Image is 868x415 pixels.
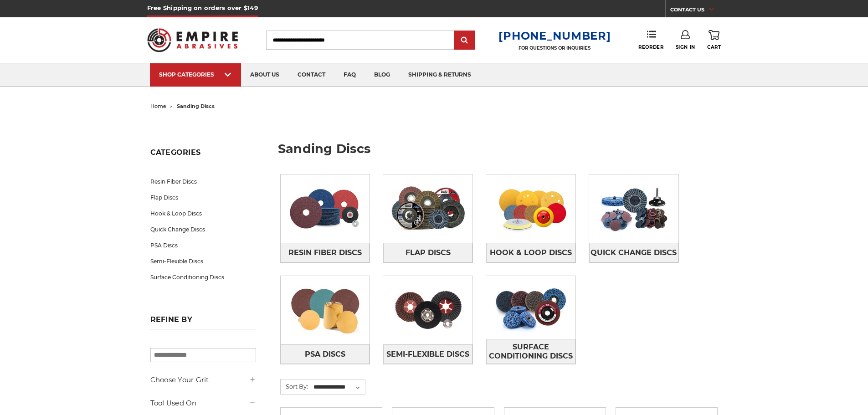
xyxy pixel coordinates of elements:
[281,177,370,240] img: Resin Fiber Discs
[278,143,718,162] h1: sanding discs
[638,30,663,50] a: Reorder
[150,237,256,253] a: PSA Discs
[281,243,370,262] a: Resin Fiber Discs
[707,30,721,50] a: Cart
[150,253,256,269] a: Semi-Flexible Discs
[707,44,721,50] span: Cart
[486,339,575,364] a: Surface Conditioning Discs
[386,347,469,362] span: Semi-Flexible Discs
[150,174,256,190] a: Resin Fiber Discs
[150,315,256,329] h5: Refine by
[589,243,678,262] a: Quick Change Discs
[486,243,575,262] a: Hook & Loop Discs
[147,22,238,58] img: Empire Abrasives
[305,347,345,362] span: PSA Discs
[383,243,473,262] a: Flap Discs
[241,63,288,87] a: about us
[383,279,473,342] img: Semi-Flexible Discs
[406,245,451,261] span: Flap Discs
[288,63,334,87] a: contact
[383,177,473,240] img: Flap Discs
[177,103,215,109] span: sanding discs
[670,5,721,17] a: CONTACT US
[399,63,480,87] a: shipping & returns
[490,245,572,261] span: Hook & Loop Discs
[312,380,365,394] select: Sort By:
[150,374,256,385] h5: Choose Your Grit
[498,45,611,51] p: FOR QUESTIONS OR INQUIRIES
[591,245,677,261] span: Quick Change Discs
[281,279,370,342] img: PSA Discs
[486,276,575,339] img: Surface Conditioning Discs
[150,398,256,409] h5: Tool Used On
[456,31,474,50] input: Submit
[281,344,370,364] a: PSA Discs
[365,63,399,87] a: blog
[150,190,256,205] a: Flap Discs
[383,344,473,364] a: Semi-Flexible Discs
[487,339,575,364] span: Surface Conditioning Discs
[281,379,308,393] label: Sort By:
[150,148,256,162] h5: Categories
[638,44,663,50] span: Reorder
[150,103,166,109] a: home
[159,71,232,78] div: SHOP CATEGORIES
[589,177,678,240] img: Quick Change Discs
[150,205,256,221] a: Hook & Loop Discs
[288,245,362,261] span: Resin Fiber Discs
[498,29,611,42] a: [PHONE_NUMBER]
[676,44,695,50] span: Sign In
[150,269,256,285] a: Surface Conditioning Discs
[486,177,575,240] img: Hook & Loop Discs
[150,221,256,237] a: Quick Change Discs
[334,63,365,87] a: faq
